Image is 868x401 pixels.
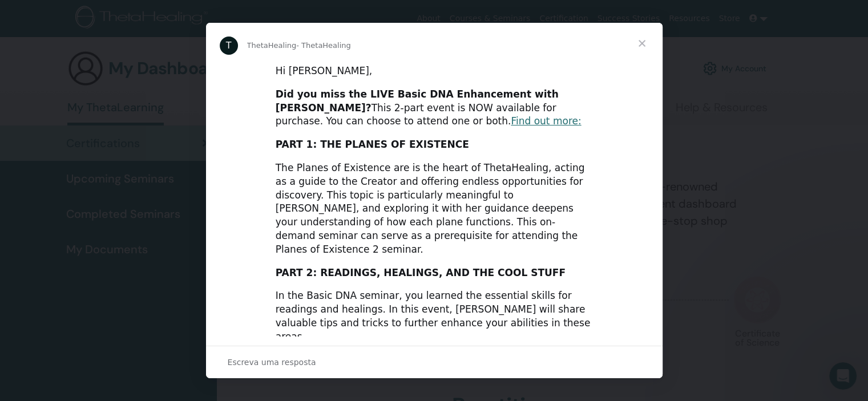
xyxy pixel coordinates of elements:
[276,88,559,114] b: Did you miss the LIVE Basic DNA Enhancement with [PERSON_NAME]?
[276,139,469,150] b: PART 1: THE PLANES OF EXISTENCE
[276,289,593,343] div: In the Basic DNA seminar, you learned the essential skills for readings and healings. In this eve...
[206,346,663,378] div: Abra a conversa e responda
[247,41,297,50] span: ThetaHealing
[621,23,663,64] span: Fechar
[276,161,593,257] div: The Planes of Existence are is the heart of ThetaHealing, acting as a guide to the Creator and of...
[296,41,351,50] span: - ThetaHealing
[220,37,238,55] div: Profile image for ThetaHealing
[276,88,593,128] div: This 2-part event is NOW available for purchase. You can choose to attend one or both.
[276,267,566,278] b: PART 2: READINGS, HEALINGS, AND THE COOL STUFF
[228,355,316,370] span: Escreva uma resposta
[511,115,581,127] a: Find out more:
[276,64,593,78] div: Hi [PERSON_NAME],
